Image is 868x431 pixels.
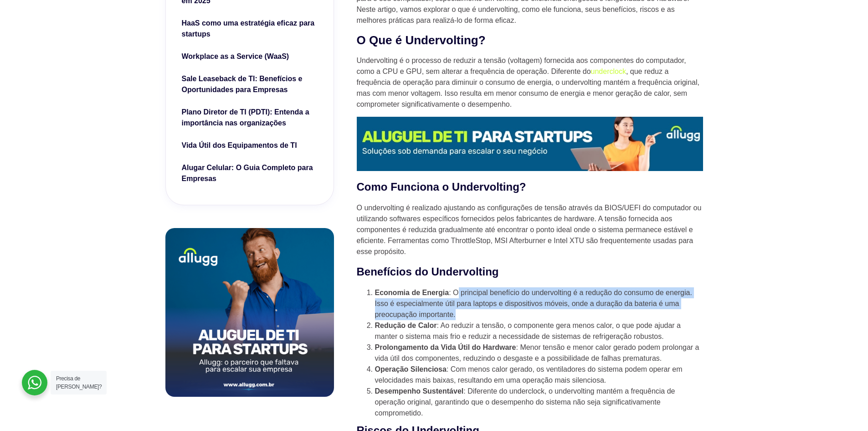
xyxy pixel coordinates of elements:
[375,289,449,296] strong: Economia de Energia
[375,342,703,364] li: : Menor tensão e menor calor gerado podem prolongar a vida útil dos componentes, reduzindo o desg...
[357,117,703,171] img: Aluguel de Notebook
[182,18,318,42] a: HaaS como uma estratégia eficaz para startups
[182,51,318,64] a: Workplace as a Service (WaaS)
[375,386,703,419] li: : Diferente do underclock, o undervolting mantém a frequência de operação original, garantindo qu...
[357,55,703,110] p: Undervolting é o processo de reduzir a tensão (voltagem) fornecida aos componentes do computador,...
[182,162,318,187] a: Alugar Celular: O Guia Completo para Empresas
[182,140,318,153] a: Vida Útil dos Equipamentos de TI
[357,33,703,48] h2: O Que é Undervolting?
[591,68,626,75] a: underclock
[357,179,703,195] h3: Como Funciona o Undervolting?
[375,320,703,342] li: : Ao reduzir a tensão, o componente gera menos calor, o que pode ajudar a manter o sistema mais f...
[357,203,703,257] p: O undervolting é realizado ajustando as configurações de tensão através da BIOS/UEFI do computado...
[375,343,516,351] strong: Prolongamento da Vida Útil do Hardware
[375,364,703,386] li: : Com menos calor gerado, os ventiladores do sistema podem operar em velocidades mais baixas, res...
[357,264,703,280] h3: Benefícios do Undervolting
[375,287,703,320] li: : O principal benefício do undervolting é a redução do consumo de energia. Isso é especialmente ú...
[704,314,868,431] div: Widget de chat
[182,107,318,131] a: Plano Diretor de TI (PDTI): Entenda a importância nas organizações
[375,365,447,373] strong: Operação Silenciosa
[56,375,102,390] span: Precisa de [PERSON_NAME]?
[375,387,464,395] strong: Desempenho Sustentável
[704,314,868,431] iframe: Chat Widget
[375,322,437,329] strong: Redução de Calor
[165,228,334,397] img: aluguel de notebook para startups
[182,73,318,98] a: Sale Leaseback de TI: Benefícios e Oportunidades para Empresas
